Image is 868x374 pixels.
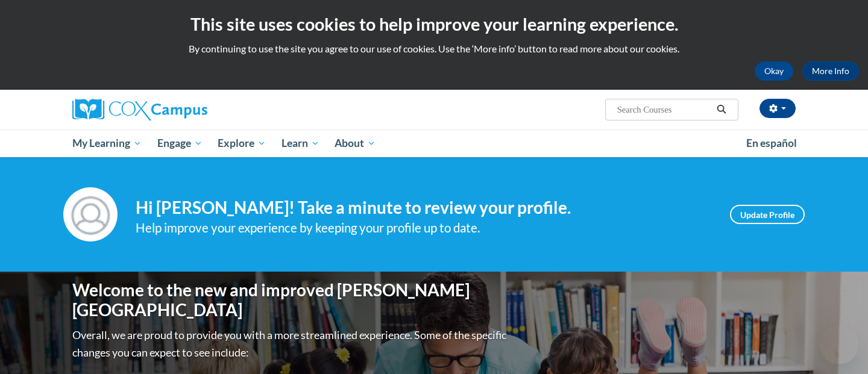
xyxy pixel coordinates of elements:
[738,131,805,156] a: En español
[136,218,712,238] div: Help improve your experience by keeping your profile up to date.
[136,198,712,218] h4: Hi [PERSON_NAME]! Take a minute to review your profile.
[335,136,376,151] span: About
[730,205,805,224] a: Update Profile
[755,61,793,81] button: Okay
[218,136,266,151] span: Explore
[54,129,814,157] div: Main menu
[149,129,210,157] a: Engage
[210,129,274,157] a: Explore
[274,129,327,157] a: Learn
[72,99,207,120] img: Cox Campus
[72,136,142,151] span: My Learning
[64,129,149,157] a: My Learning
[72,326,509,361] p: Overall, we are proud to provide you with a more streamlined experience. Some of the specific cha...
[281,136,319,151] span: Learn
[327,129,384,157] a: About
[746,137,797,149] span: En español
[9,12,859,36] h2: This site uses cookies to help improve your learning experience.
[712,102,731,117] button: Search
[820,326,858,364] iframe: Button to launch messaging window
[72,99,301,120] a: Cox Campus
[63,187,118,242] img: Profile Image
[9,42,859,55] p: By continuing to use the site you agree to our use of cookies. Use the ‘More info’ button to read...
[802,61,859,81] a: More Info
[157,136,203,151] span: Engage
[759,99,796,118] button: Account Settings
[72,280,509,320] h1: Welcome to the new and improved [PERSON_NAME][GEOGRAPHIC_DATA]
[616,102,712,117] input: Search Courses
